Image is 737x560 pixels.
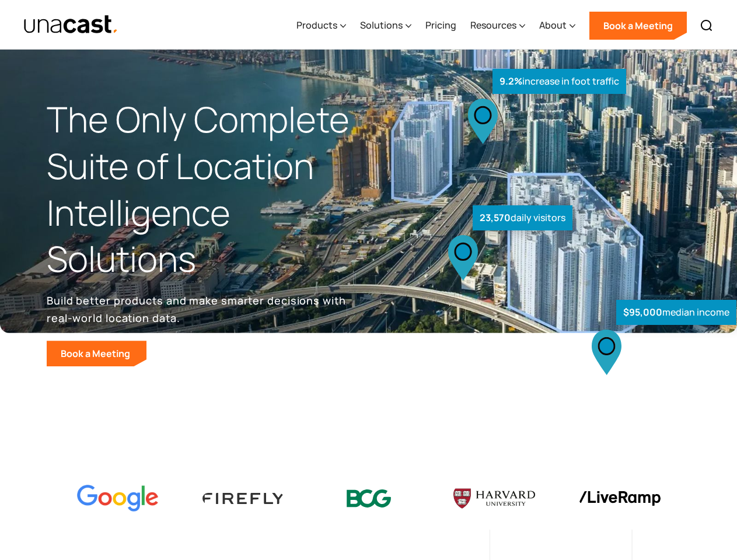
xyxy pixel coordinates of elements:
[616,300,736,325] div: median income
[202,493,284,504] img: Firefly Advertising logo
[589,12,687,40] a: Book a Meeting
[453,485,535,513] img: Harvard U logo
[23,15,118,35] img: Unacast text logo
[700,19,714,33] img: Search icon
[425,2,456,50] a: Pricing
[480,211,511,224] strong: 23,570
[23,15,118,35] a: home
[473,205,572,230] div: daily visitors
[47,341,146,366] a: Book a Meeting
[77,485,159,512] img: Google logo Color
[296,2,346,50] div: Products
[47,292,350,327] p: Build better products and make smarter decisions with real-world location data.
[470,18,516,32] div: Resources
[296,18,337,32] div: Products
[500,75,522,87] strong: 9.2%
[360,2,411,50] div: Solutions
[623,306,662,318] strong: $95,000
[328,482,410,515] img: BCG logo
[47,96,369,282] h1: The Only Complete Suite of Location Intelligence Solutions
[539,18,567,32] div: About
[493,69,626,94] div: increase in foot traffic
[360,18,403,32] div: Solutions
[470,2,525,50] div: Resources
[579,491,661,506] img: liveramp logo
[539,2,575,50] div: About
